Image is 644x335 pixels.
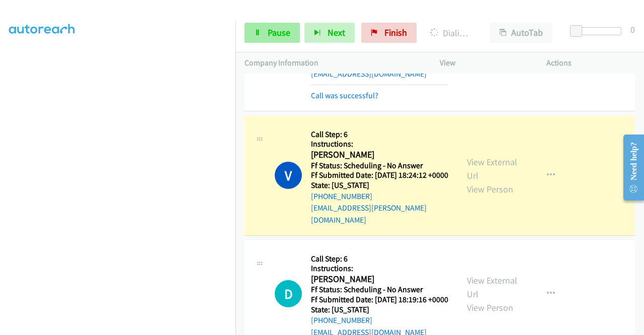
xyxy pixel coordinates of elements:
[467,156,517,181] a: View External Url
[575,27,621,35] div: Delay between calls (in seconds)
[311,295,448,305] h5: Ff Submitted Date: [DATE] 18:19:16 +0000
[275,280,302,307] div: The call is yet to be attempted
[311,161,449,171] h5: Ff Status: Scheduling - No Answer
[311,139,449,149] h5: Instructions:
[311,91,378,100] a: Call was successful?
[311,305,448,315] h5: State: [US_STATE]
[311,285,448,295] h5: Ff Status: Scheduling - No Answer
[311,203,427,225] a: [EMAIL_ADDRESS][PERSON_NAME][DOMAIN_NAME]
[311,180,449,190] h5: State: [US_STATE]
[245,57,422,69] p: Company Information
[467,183,513,195] a: View Person
[311,69,427,79] a: [EMAIL_ADDRESS][DOMAIN_NAME]
[311,254,448,264] h5: Call Step: 6
[275,280,302,307] h1: D
[615,127,644,208] iframe: Resource Center
[440,57,528,69] p: View
[361,23,417,43] a: Finish
[311,170,449,180] h5: Ff Submitted Date: [DATE] 18:24:12 +0000
[275,162,302,189] h1: V
[311,263,448,274] h5: Instructions:
[311,274,448,285] h2: [PERSON_NAME]
[311,149,445,161] h2: [PERSON_NAME]
[328,27,345,38] span: Next
[430,26,472,40] p: Dialing [PERSON_NAME]
[630,23,635,36] div: 0
[467,302,513,313] a: View Person
[467,275,517,300] a: View External Url
[546,57,635,69] p: Actions
[384,27,407,38] span: Finish
[311,315,372,325] a: [PHONE_NUMBER]
[304,23,355,43] button: Next
[311,129,449,140] h5: Call Step: 6
[245,23,300,43] a: Pause
[311,191,372,201] a: [PHONE_NUMBER]
[268,27,290,38] span: Pause
[490,23,552,43] button: AutoTab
